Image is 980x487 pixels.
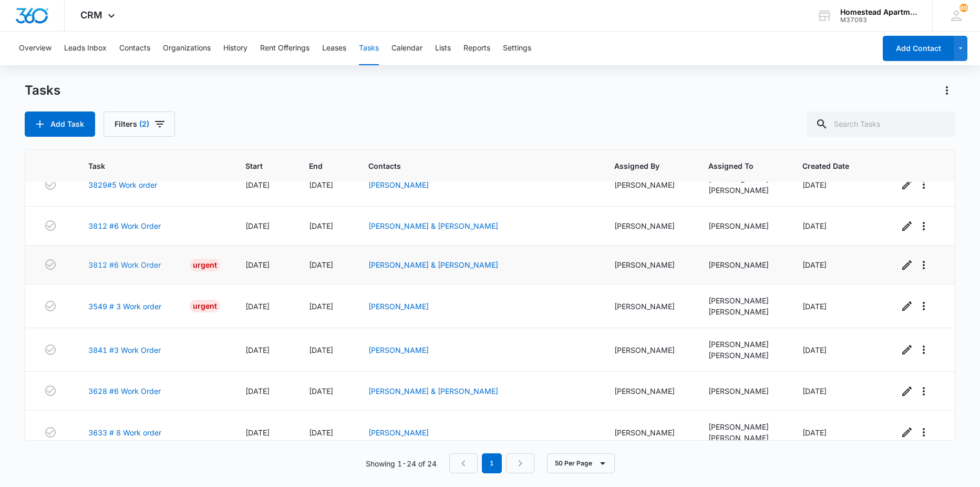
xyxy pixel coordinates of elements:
[309,302,333,311] span: [DATE]
[245,260,270,269] span: [DATE]
[88,259,161,270] a: 3812 #6 Work Order
[368,387,498,395] a: [PERSON_NAME] & [PERSON_NAME]
[80,9,102,21] span: CRM
[391,32,422,65] button: Calendar
[25,83,60,98] h1: Tasks
[802,302,827,311] span: [DATE]
[245,387,270,395] span: [DATE]
[64,32,107,65] button: Leads Inbox
[802,221,827,230] span: [DATE]
[359,32,379,65] button: Tasks
[883,36,954,61] button: Add Contact
[960,4,968,12] span: 89
[309,180,333,189] span: [DATE]
[547,453,615,473] button: 50 Per Page
[190,300,220,312] div: Urgent
[708,385,777,397] div: [PERSON_NAME]
[223,32,247,65] button: History
[88,160,205,171] span: Task
[88,301,161,312] a: 3549 # 3 Work order
[88,427,161,438] a: 3633 # 8 Work order
[366,458,437,469] p: Showing 1-24 of 24
[807,111,955,137] input: Search Tasks
[840,8,917,16] div: account name
[309,221,333,230] span: [DATE]
[503,32,531,65] button: Settings
[708,306,777,317] div: [PERSON_NAME]
[368,160,574,171] span: Contacts
[614,385,683,397] div: [PERSON_NAME]
[190,259,220,271] div: Urgent
[245,160,269,171] span: Start
[708,295,777,306] div: [PERSON_NAME]
[802,160,858,171] span: Created Date
[708,350,777,361] div: [PERSON_NAME]
[708,160,762,171] span: Assigned To
[322,32,346,65] button: Leases
[25,111,95,137] button: Add Task
[368,346,429,354] a: [PERSON_NAME]
[88,344,161,356] a: 3841 #3 Work Order
[368,221,498,230] a: [PERSON_NAME] & [PERSON_NAME]
[482,453,502,473] em: 1
[245,428,270,437] span: [DATE]
[139,120,149,128] span: (2)
[163,32,211,65] button: Organizations
[309,160,328,171] span: End
[463,32,490,65] button: Reports
[19,32,51,65] button: Overview
[614,344,683,356] div: [PERSON_NAME]
[708,421,777,432] div: [PERSON_NAME]
[88,220,161,231] a: 3812 #6 Work Order
[368,428,429,437] a: [PERSON_NAME]
[708,432,777,443] div: [PERSON_NAME]
[435,32,451,65] button: Lists
[708,220,777,231] div: [PERSON_NAME]
[614,259,683,270] div: [PERSON_NAME]
[88,179,157,190] a: 3829#5 Work order
[309,387,333,395] span: [DATE]
[708,339,777,350] div: [PERSON_NAME]
[309,260,333,269] span: [DATE]
[309,428,333,437] span: [DATE]
[614,427,683,438] div: [PERSON_NAME]
[708,259,777,270] div: [PERSON_NAME]
[614,220,683,231] div: [PERSON_NAME]
[840,16,917,24] div: account id
[449,453,534,473] nav: Pagination
[368,302,429,311] a: [PERSON_NAME]
[802,260,827,269] span: [DATE]
[88,385,161,397] a: 3628 #6 Work Order
[260,32,310,65] button: Rent Offerings
[245,346,270,354] span: [DATE]
[245,221,270,230] span: [DATE]
[614,160,668,171] span: Assigned By
[802,346,827,354] span: [DATE]
[614,301,683,312] div: [PERSON_NAME]
[245,180,270,189] span: [DATE]
[309,346,333,354] span: [DATE]
[802,180,827,189] span: [DATE]
[802,428,827,437] span: [DATE]
[708,185,777,196] div: [PERSON_NAME]
[938,82,955,99] button: Actions
[119,32,150,65] button: Contacts
[960,4,968,12] div: notifications count
[614,179,683,190] div: [PERSON_NAME]
[104,111,175,137] button: Filters(2)
[368,180,429,189] a: [PERSON_NAME]
[802,387,827,395] span: [DATE]
[368,260,498,269] a: [PERSON_NAME] & [PERSON_NAME]
[245,302,270,311] span: [DATE]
